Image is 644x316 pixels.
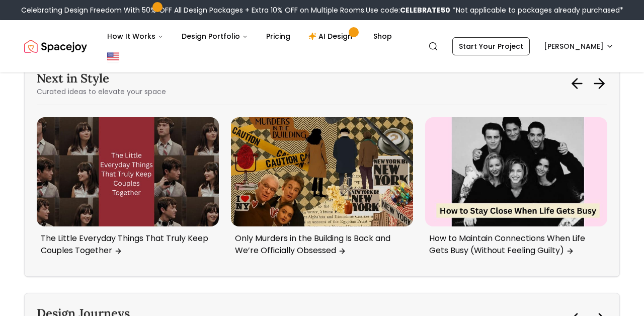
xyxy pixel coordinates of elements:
[231,117,413,261] a: Next in Style - Only Murders in the Building Is Back and We’re Officially ObsessedOnly Murders in...
[24,20,620,72] nav: Global
[99,26,172,46] button: How It Works
[99,26,400,46] nav: Main
[366,5,450,15] span: Use code:
[450,5,623,15] span: *Not applicable to packages already purchased*
[231,117,413,264] div: 5 / 6
[452,37,530,55] a: Start Your Project
[21,5,623,15] div: Celebrating Design Freedom With 50% OFF All Design Packages + Extra 10% OFF on Multiple Rooms.
[37,70,166,87] h3: Next in Style
[174,26,256,46] button: Design Portfolio
[24,36,87,56] img: Spacejoy Logo
[231,117,413,226] img: Next in Style - Only Murders in the Building Is Back and We’re Officially Obsessed
[107,50,119,62] img: United States
[425,117,607,261] a: Next in Style - How to Maintain Connections When Life Gets Busy (Without Feeling Guilty)How to Ma...
[37,117,219,264] div: 4 / 6
[235,232,405,257] p: Only Murders in the Building Is Back and We’re Officially Obsessed
[300,26,363,46] a: AI Design
[37,87,166,97] p: Curated ideas to elevate your space
[538,37,620,55] button: [PERSON_NAME]
[258,26,298,46] a: Pricing
[24,36,87,56] a: Spacejoy
[429,232,599,257] p: How to Maintain Connections When Life Gets Busy (Without Feeling Guilty)
[400,5,450,15] b: CELEBRATE50
[41,232,211,257] p: The Little Everyday Things That Truly Keep Couples Together
[425,117,607,226] img: Next in Style - How to Maintain Connections When Life Gets Busy (Without Feeling Guilty)
[37,117,219,261] a: Next in Style - The Little Everyday Things That Truly Keep Couples TogetherThe Little Everyday Th...
[365,26,400,46] a: Shop
[425,117,607,264] div: 6 / 6
[37,117,607,264] div: Carousel
[37,117,219,226] img: Next in Style - The Little Everyday Things That Truly Keep Couples Together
